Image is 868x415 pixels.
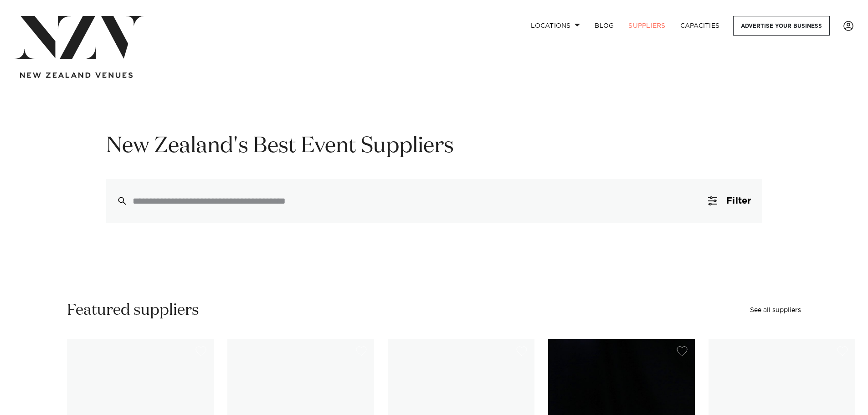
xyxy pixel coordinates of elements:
[697,179,762,223] button: Filter
[20,72,133,78] img: new-zealand-venues-text.png
[621,16,673,36] a: SUPPLIERS
[15,16,144,59] img: nzv-logo.png
[673,16,727,36] a: Capacities
[750,307,801,313] a: See all suppliers
[733,16,830,36] a: Advertise your business
[106,132,762,161] h1: New Zealand's Best Event Suppliers
[524,16,587,36] a: Locations
[726,196,751,205] span: Filter
[587,16,621,36] a: BLOG
[67,300,199,321] h2: Featured suppliers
